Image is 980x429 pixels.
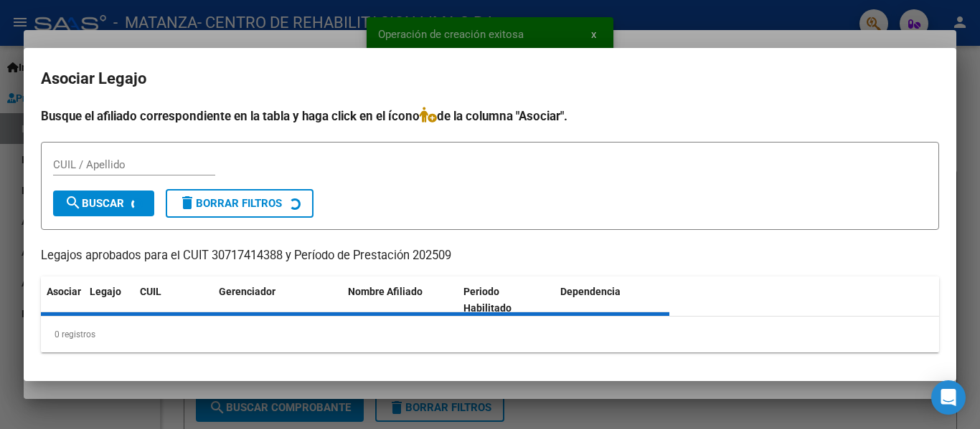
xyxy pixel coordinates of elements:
span: Borrar Filtros [179,197,282,210]
button: Buscar [53,191,154,216]
span: Dependencia [560,286,621,297]
datatable-header-cell: Dependencia [555,276,670,324]
datatable-header-cell: CUIL [134,276,213,324]
mat-icon: search [65,194,82,211]
span: Buscar [65,197,124,210]
button: Borrar Filtros [166,189,314,218]
datatable-header-cell: Gerenciador [213,276,342,324]
datatable-header-cell: Legajo [84,276,134,324]
span: Nombre Afiliado [348,286,423,297]
h2: Asociar Legajo [41,65,939,92]
div: 0 registros [41,317,939,352]
span: Gerenciador [219,286,275,297]
mat-icon: delete [179,194,196,211]
div: Open Intercom Messenger [931,380,966,415]
datatable-header-cell: Asociar [41,276,84,324]
span: Asociar [47,286,81,297]
span: CUIL [140,286,161,297]
datatable-header-cell: Periodo Habilitado [458,276,555,324]
p: Legajos aprobados para el CUIT 30717414388 y Período de Prestación 202509 [41,247,939,265]
span: Periodo Habilitado [463,286,512,314]
datatable-header-cell: Nombre Afiliado [342,276,458,324]
span: Legajo [90,286,121,297]
h4: Busque el afiliado correspondiente en la tabla y haga click en el ícono de la columna "Asociar". [41,107,939,125]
